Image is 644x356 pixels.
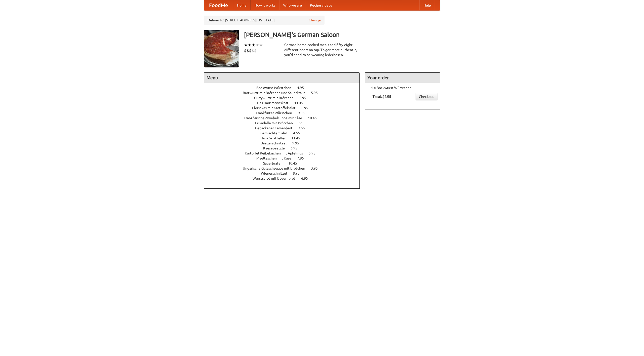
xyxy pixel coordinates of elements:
li: ★ [244,42,248,48]
a: Ungarische Gulaschsuppe mit Brötchen 3.95 [243,166,327,170]
li: ★ [255,42,259,48]
a: Bockwurst Würstchen 4.95 [256,86,313,90]
li: ★ [259,42,263,48]
span: 6.95 [299,121,310,125]
li: $ [244,48,247,53]
li: $ [249,48,252,53]
b: Total: $4.95 [373,95,391,99]
span: Gebackener Camenbert [255,126,298,130]
a: Wienerschnitzel 8.95 [261,171,309,175]
a: Gebackener Camenbert 7.55 [255,126,314,130]
span: Frankfurter Würstchen [256,111,297,115]
a: Das Hausmannskost 11.45 [257,101,312,105]
a: Recipe videos [306,0,336,10]
h3: [PERSON_NAME]'s German Saloon [244,30,440,40]
li: ★ [252,42,255,48]
a: Frikadelle mit Brötchen 6.95 [255,121,315,125]
span: Französische Zwiebelsuppe mit Käse [244,116,307,120]
span: Currywurst mit Brötchen [254,96,299,100]
span: 5.95 [309,151,320,155]
a: Haus Salatteller 11.45 [260,136,309,140]
span: 11.45 [291,136,305,140]
h4: Menu [204,73,359,83]
span: Jaegerschnitzel [261,141,292,145]
span: 5.95 [311,91,323,95]
a: Change [309,18,321,23]
span: 6.95 [301,106,313,110]
span: 5.95 [299,96,311,100]
a: How it works [251,0,279,10]
a: Maultaschen mit Käse 7.95 [256,156,313,160]
span: 6.95 [301,176,313,180]
span: Sauerbraten [263,161,288,165]
a: Jaegerschnitzel 9.95 [261,141,308,145]
a: Französische Zwiebelsuppe mit Käse 10.45 [244,116,326,120]
span: 8.95 [293,171,305,175]
span: 11.45 [294,101,308,105]
a: FoodMe [204,0,233,10]
span: 4.95 [297,86,309,90]
a: Frankfurter Würstchen 9.95 [256,111,314,115]
span: Fleishkas mit Kartoffelsalat [252,106,301,110]
span: Ungarische Gulaschsuppe mit Brötchen [243,166,310,170]
span: 7.95 [297,156,309,160]
span: 4.55 [293,131,305,135]
a: Sauerbraten 10.45 [263,161,306,165]
span: Das Hausmannskost [257,101,294,105]
a: Bratwurst mit Brötchen und Sauerkraut 5.95 [243,91,327,95]
span: 3.95 [311,166,323,170]
a: Who we are [279,0,306,10]
span: Frikadelle mit Brötchen [255,121,298,125]
span: 6.95 [291,146,302,150]
a: Kaesepaetzle 6.95 [263,146,307,150]
li: $ [254,48,257,53]
a: Wurstsalad mit Bauernbrot 6.95 [253,176,317,180]
span: Haus Salatteller [260,136,291,140]
h4: Your order [365,73,440,83]
a: Kartoffel Reibekuchen mit Apfelmus 5.95 [245,151,325,155]
span: Bratwurst mit Brötchen und Sauerkraut [243,91,310,95]
span: 10.45 [308,116,322,120]
span: Wienerschnitzel [261,171,292,175]
span: Kartoffel Reibekuchen mit Apfelmus [245,151,308,155]
span: Bockwurst Würstchen [256,86,296,90]
span: Gemischter Salat [260,131,292,135]
a: Checkout [416,93,437,100]
li: $ [252,48,254,53]
div: German home-cooked meals and fifty-eight different beers on tap. To get more authentic, you'd nee... [284,42,360,57]
span: 9.95 [298,111,310,115]
span: Kaesepaetzle [263,146,290,150]
span: 10.45 [288,161,302,165]
img: angular.jpg [204,30,239,67]
a: Home [233,0,251,10]
a: Fleishkas mit Kartoffelsalat 6.95 [252,106,317,110]
span: 7.55 [298,126,310,130]
div: Deliver to: [STREET_ADDRESS][US_STATE] [204,16,325,25]
span: Maultaschen mit Käse [256,156,296,160]
li: 1 × Bockwurst Würstchen [368,85,437,90]
span: Wurstsalad mit Bauernbrot [253,176,300,180]
span: 9.95 [292,141,304,145]
a: Gemischter Salat 4.55 [260,131,309,135]
a: Help [419,0,435,10]
a: Currywurst mit Brötchen 5.95 [254,96,315,100]
li: $ [247,48,249,53]
li: ★ [248,42,252,48]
